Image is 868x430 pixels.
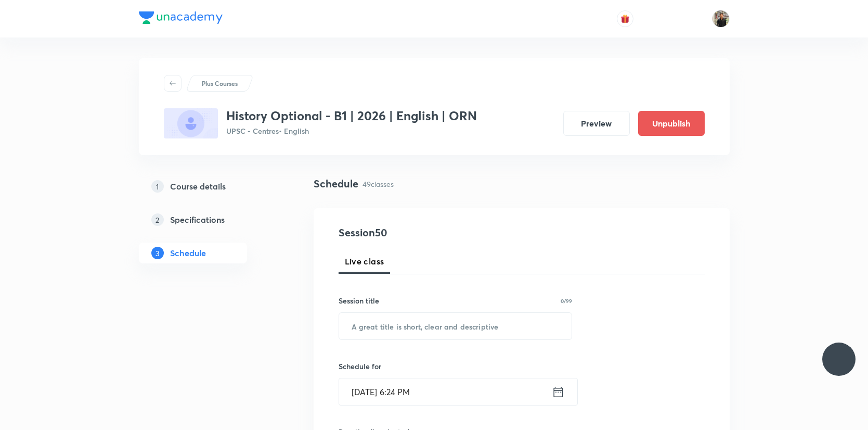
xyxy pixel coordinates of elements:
button: Unpublish [638,111,705,136]
a: Company Logo [139,11,223,27]
img: 2C8F7442-263B-41A5-A072-F7E5F5FB8872_plus.png [164,108,218,138]
h3: History Optional - B1 | 2026 | English | ORN [226,108,477,123]
h6: Session title [339,295,379,306]
p: Plus Courses [202,79,238,88]
img: ttu [833,353,845,365]
img: Yudhishthir [712,10,730,28]
p: 49 classes [362,179,394,189]
h5: Schedule [170,247,206,259]
a: 1Course details [139,176,280,197]
input: A great title is short, clear and descriptive [339,313,572,339]
a: 2Specifications [139,209,280,230]
p: 1 [151,180,164,193]
p: 0/99 [561,298,572,303]
p: 3 [151,247,164,259]
h5: Course details [170,180,226,193]
h6: Schedule for [339,361,573,372]
img: avatar [620,14,630,23]
h4: Schedule [314,176,358,192]
p: 2 [151,213,164,226]
span: Live class [345,255,384,268]
p: UPSC - Centres • English [226,125,477,136]
h5: Specifications [170,213,225,226]
button: avatar [617,10,633,27]
button: Preview [563,111,630,136]
h4: Session 50 [339,225,528,241]
img: Company Logo [139,11,223,24]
